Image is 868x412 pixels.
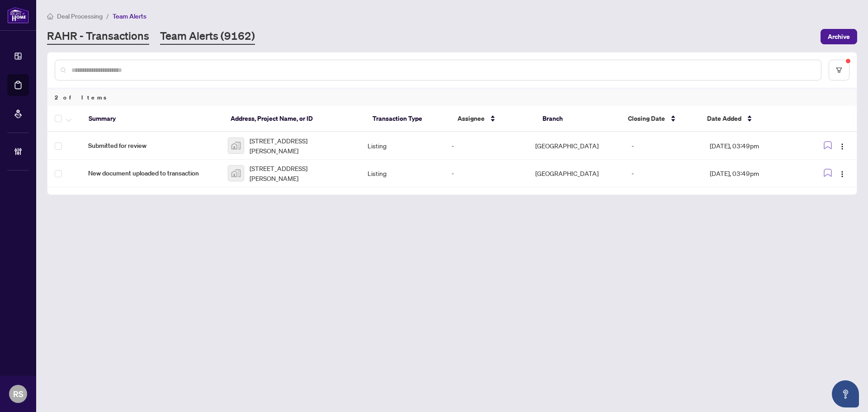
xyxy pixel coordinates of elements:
[821,29,857,44] button: Archive
[47,13,53,19] span: home
[57,12,103,20] span: Deal Processing
[700,106,802,132] th: Date Added
[703,160,803,187] td: [DATE], 03:49pm
[444,132,528,160] td: -
[828,29,850,44] span: Archive
[250,163,353,183] span: [STREET_ADDRESS][PERSON_NAME]
[223,106,365,132] th: Address, Project Name, or ID
[47,89,857,106] div: 2 of Items
[628,114,665,123] span: Closing Date
[81,106,223,132] th: Summary
[444,160,528,187] td: -
[829,60,849,81] button: filter
[839,143,846,150] img: Logo
[106,11,109,21] li: /
[228,138,244,153] img: thumbnail-img
[360,132,444,160] td: Listing
[47,28,149,45] a: RAHR - Transactions
[624,132,703,160] td: -
[228,166,244,181] img: thumbnail-img
[707,114,741,123] span: Date Added
[7,7,29,24] img: logo
[836,67,842,73] span: filter
[458,114,485,123] span: Assignee
[13,388,24,400] span: RS
[360,160,444,187] td: Listing
[528,160,624,187] td: [GEOGRAPHIC_DATA]
[528,132,624,160] td: [GEOGRAPHIC_DATA]
[250,136,353,156] span: [STREET_ADDRESS][PERSON_NAME]
[832,380,859,407] button: Open asap
[365,106,450,132] th: Transaction Type
[160,28,255,45] a: Team Alerts (9162)
[450,106,535,132] th: Assignee
[88,141,213,151] span: Submitted for review
[839,170,846,178] img: Logo
[835,166,849,180] button: Logo
[88,168,213,178] span: New document uploaded to transaction
[624,160,703,187] td: -
[621,106,700,132] th: Closing Date
[535,106,620,132] th: Branch
[703,132,803,160] td: [DATE], 03:49pm
[835,138,849,153] button: Logo
[113,12,146,20] span: Team Alerts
